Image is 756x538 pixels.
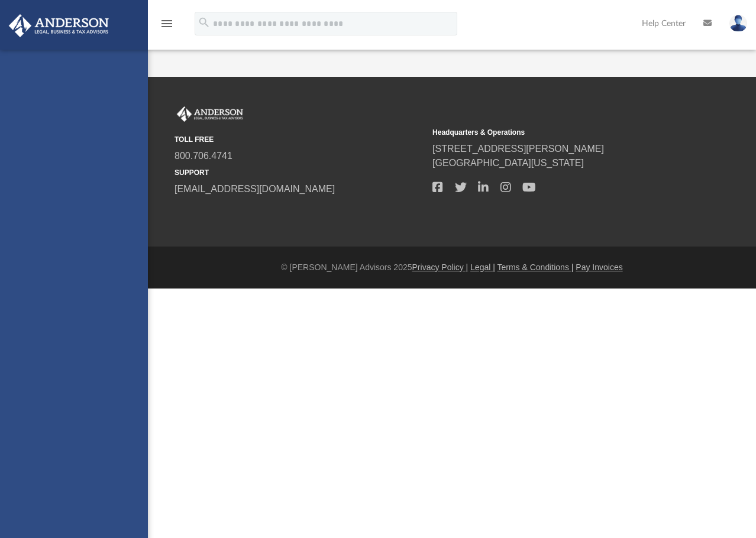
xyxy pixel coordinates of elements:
div: © [PERSON_NAME] Advisors 2025 [148,261,756,274]
a: Pay Invoices [576,262,622,272]
a: [STREET_ADDRESS][PERSON_NAME] [432,144,604,154]
i: search [198,16,211,29]
a: Legal | [470,262,495,272]
i: menu [160,17,174,31]
a: [GEOGRAPHIC_DATA][US_STATE] [432,158,584,168]
a: [EMAIL_ADDRESS][DOMAIN_NAME] [175,184,335,194]
img: Anderson Advisors Platinum Portal [175,106,245,122]
a: 800.706.4741 [175,151,232,161]
small: Headquarters & Operations [432,127,682,138]
a: menu [160,22,174,31]
small: SUPPORT [175,167,424,178]
a: Privacy Policy | [412,262,469,272]
img: User Pic [729,15,747,32]
img: Anderson Advisors Platinum Portal [5,14,112,37]
a: Terms & Conditions | [497,262,574,272]
small: TOLL FREE [175,134,424,145]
